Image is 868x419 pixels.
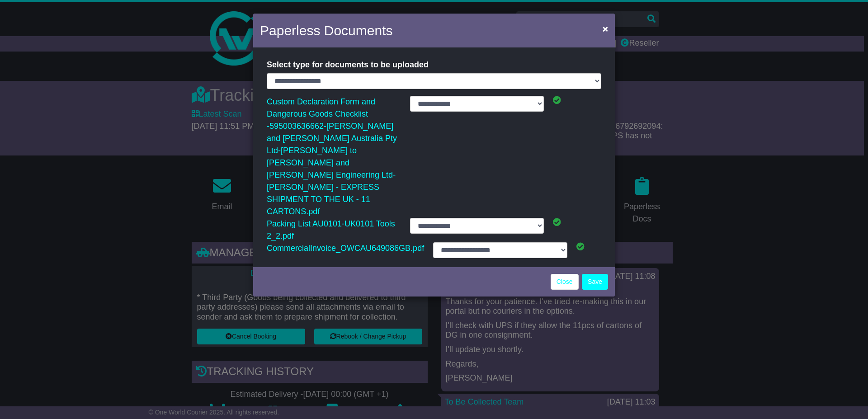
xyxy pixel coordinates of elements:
button: Save [582,274,608,290]
span: × [603,24,608,34]
a: Close [551,274,579,290]
button: Close [598,19,613,38]
a: CommercialInvoice_OWCAU649086GB.pdf [267,241,424,255]
h4: Paperless Documents [260,20,392,41]
label: Select type for documents to be uploaded [267,56,429,73]
a: Custom Declaration Form and Dangerous Goods Checklist -595003636662-[PERSON_NAME] and [PERSON_NAM... [267,95,397,218]
a: Packing List AU0101-UK0101 Tools 2_2.pdf [267,217,395,243]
